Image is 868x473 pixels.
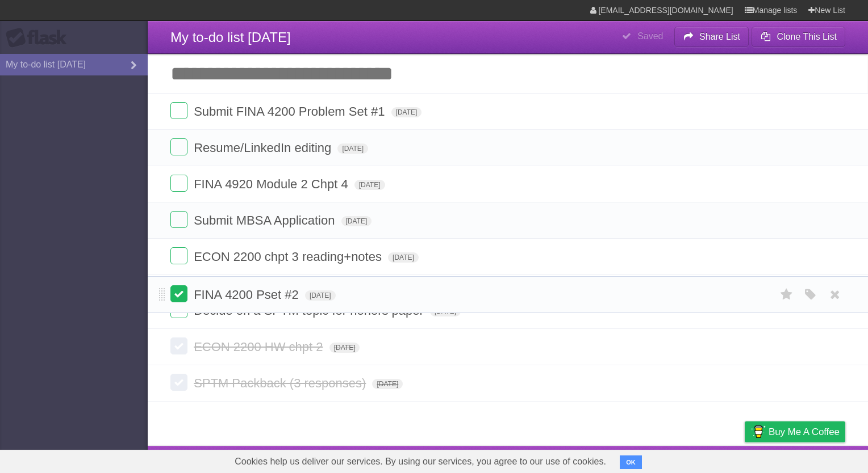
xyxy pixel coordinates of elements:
span: FINA 4200 Pset #2 [194,288,302,302]
b: Share List [699,32,740,41]
span: My to-do list [DATE] [170,29,291,45]
span: [DATE] [391,107,422,117]
label: Done [170,211,187,228]
span: Resume/LinkedIn editing [194,141,334,155]
span: [DATE] [354,180,385,190]
label: Done [170,247,187,264]
a: Privacy [730,449,759,470]
span: Buy me a coffee [769,422,840,442]
label: Done [170,138,187,155]
img: Buy me a coffee [750,422,766,441]
b: Clone This List [777,32,837,41]
button: OK [620,455,642,469]
span: Submit FINA 4200 Problem Set #1 [194,104,387,119]
label: Done [170,102,187,119]
span: SPTM Packback (3 responses) [194,376,369,390]
a: Terms [691,449,716,470]
label: Star task [776,285,798,304]
span: ECON 2200 chpt 3 reading+notes [194,250,385,264]
span: [DATE] [341,216,372,226]
label: Done [170,175,187,192]
span: Submit MBSA Application [194,213,337,227]
button: Share List [674,27,749,47]
span: [DATE] [388,252,419,263]
span: ECON 2200 HW chpt 2 [194,340,325,354]
a: Developers [631,449,677,470]
span: Cookies help us deliver our services. By using our services, you agree to our use of cookies. [223,450,617,473]
a: Suggest a feature [774,449,845,470]
span: [DATE] [372,379,403,389]
b: Saved [637,31,663,41]
span: FINA 4920 Module 2 Chpt 4 [194,177,351,191]
button: Clone This List [752,27,845,47]
a: Buy me a coffee [745,421,845,442]
span: [DATE] [329,343,360,353]
div: Flask [6,28,74,48]
label: Done [170,285,187,302]
span: [DATE] [305,290,336,301]
a: About [594,449,617,470]
span: [DATE] [337,143,368,154]
label: Done [170,374,187,391]
label: Done [170,337,187,354]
